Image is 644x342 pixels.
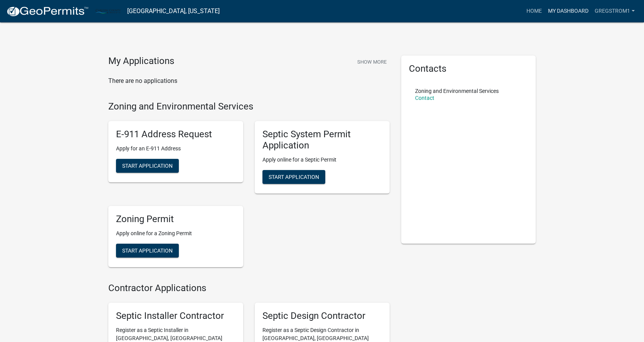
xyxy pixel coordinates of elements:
a: Contact [415,95,434,101]
h4: My Applications [108,56,174,67]
h5: E-911 Address Request [116,129,235,140]
p: Apply for an E-911 Address [116,145,235,153]
p: Apply online for a Zoning Permit [116,229,235,238]
button: Start Application [116,244,179,258]
button: Show More [354,56,390,68]
button: Start Application [262,170,325,184]
a: [GEOGRAPHIC_DATA], [US_STATE] [127,5,220,18]
span: Start Application [122,163,173,169]
a: Home [523,4,545,19]
img: Carlton County, Minnesota [95,6,121,16]
span: Start Application [269,174,319,180]
h5: Septic System Permit Application [262,129,382,151]
span: Start Application [122,247,173,253]
p: Zoning and Environmental Services [415,88,499,94]
p: Apply online for a Septic Permit [262,156,382,164]
h5: Zoning Permit [116,214,235,225]
a: My Dashboard [545,4,592,19]
h5: Contacts [409,63,528,74]
h5: Septic Installer Contractor [116,310,235,322]
h4: Contractor Applications [108,283,390,294]
a: GregStrom1 [592,4,638,19]
h5: Septic Design Contractor [262,310,382,322]
h4: Zoning and Environmental Services [108,101,390,112]
p: There are no applications [108,76,390,86]
button: Start Application [116,159,179,173]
